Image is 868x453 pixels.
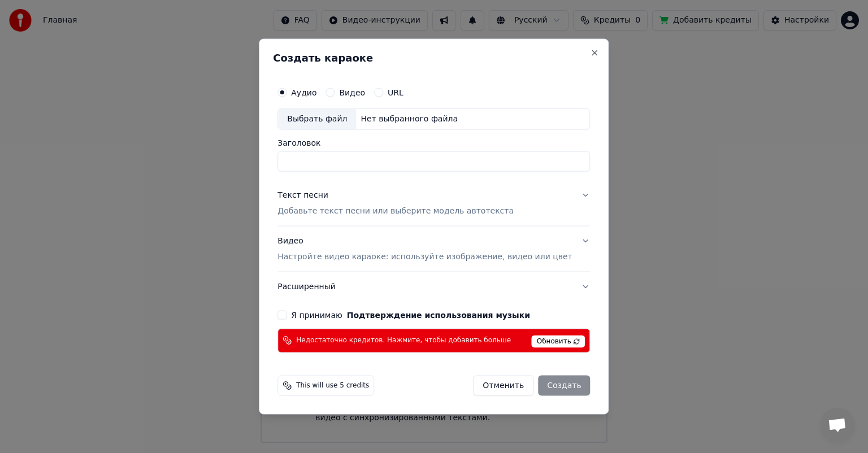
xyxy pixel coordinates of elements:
label: Аудио [291,89,316,97]
label: URL [388,89,403,97]
button: Расширенный [277,272,590,301]
p: Добавьте текст песни или выберите модель автотекста [277,206,514,217]
div: Выбрать файл [278,109,356,129]
p: Настройте видео караоке: используйте изображение, видео или цвет [277,251,572,262]
span: Недостаточно кредитов. Нажмите, чтобы добавить больше [296,336,511,345]
div: Нет выбранного файла [356,114,462,125]
button: Текст песниДобавьте текст песни или выберите модель автотекста [277,181,590,226]
button: Я принимаю [347,311,530,319]
button: ВидеоНастройте видео караоке: используйте изображение, видео или цвет [277,226,590,272]
label: Заголовок [277,139,590,147]
span: Обновить [532,335,585,347]
label: Я принимаю [291,311,530,319]
div: Видео [277,236,572,263]
label: Видео [339,89,365,97]
span: This will use 5 credits [296,381,369,390]
h2: Создать караоке [273,53,594,63]
button: Отменить [473,375,533,395]
div: Текст песни [277,190,328,201]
